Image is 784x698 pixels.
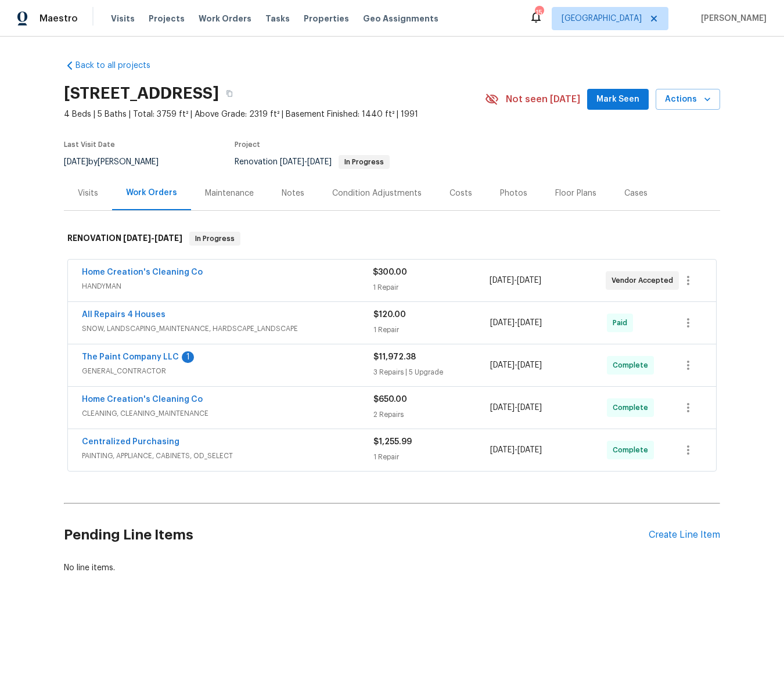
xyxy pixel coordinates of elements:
[490,276,514,285] span: [DATE]
[535,7,543,19] div: 15
[123,234,151,242] span: [DATE]
[39,13,78,24] span: Maestro
[373,366,490,378] div: 3 Repairs | 5 Upgrade
[555,188,596,199] div: Floor Plans
[490,444,542,456] span: -
[373,282,489,293] div: 1 Repair
[490,402,542,413] span: -
[82,408,373,419] span: CLEANING, CLEANING_MAINTENANCE
[332,188,422,199] div: Condition Adjustments
[64,158,88,166] span: [DATE]
[340,159,389,165] span: In Progress
[78,188,98,199] div: Visits
[517,319,542,327] span: [DATE]
[490,361,515,369] span: [DATE]
[562,13,642,24] span: [GEOGRAPHIC_DATA]
[64,155,172,169] div: by [PERSON_NAME]
[82,280,373,292] span: HANDYMAN
[624,188,648,199] div: Cases
[123,234,182,242] span: -
[265,15,290,23] span: Tasks
[373,353,416,361] span: $11,972.38
[280,158,332,166] span: -
[373,451,490,463] div: 1 Repair
[64,141,115,148] span: Last Visit Date
[517,446,542,454] span: [DATE]
[182,351,194,363] div: 1
[656,89,720,110] button: Actions
[665,92,711,107] span: Actions
[373,324,490,336] div: 1 Repair
[304,13,349,24] span: Properties
[82,311,166,319] a: All Repairs 4 Houses
[190,233,239,244] span: In Progress
[126,187,177,199] div: Work Orders
[82,450,373,462] span: PAINTING, APPLIANCE, CABINETS, OD_SELECT
[506,93,580,105] span: Not seen [DATE]
[64,562,720,574] div: No line items.
[64,109,485,120] span: 4 Beds | 5 Baths | Total: 3759 ft² | Above Grade: 2319 ft² | Basement Finished: 1440 ft² | 1991
[490,319,515,327] span: [DATE]
[67,232,182,246] h6: RENOVATION
[82,323,373,334] span: SNOW, LANDSCAPING_MAINTENANCE, HARDSCAPE_LANDSCAPE
[219,83,240,104] button: Copy Address
[280,158,304,166] span: [DATE]
[82,395,203,404] a: Home Creation's Cleaning Co
[613,317,632,329] span: Paid
[696,13,767,24] span: [PERSON_NAME]
[235,158,390,166] span: Renovation
[82,353,179,361] a: The Paint Company LLC
[613,444,653,456] span: Complete
[490,359,542,371] span: -
[613,402,653,413] span: Complete
[373,409,490,420] div: 2 Repairs
[490,404,515,412] span: [DATE]
[64,508,649,562] h2: Pending Line Items
[154,234,182,242] span: [DATE]
[363,13,438,24] span: Geo Assignments
[373,311,406,319] span: $120.00
[613,359,653,371] span: Complete
[517,404,542,412] span: [DATE]
[64,220,720,257] div: RENOVATION [DATE]-[DATE]In Progress
[649,530,720,541] div: Create Line Item
[373,438,412,446] span: $1,255.99
[612,275,678,286] span: Vendor Accepted
[500,188,527,199] div: Photos
[373,268,407,276] span: $300.00
[205,188,254,199] div: Maintenance
[282,188,304,199] div: Notes
[490,275,541,286] span: -
[490,446,515,454] span: [DATE]
[64,60,175,71] a: Back to all projects
[587,89,649,110] button: Mark Seen
[596,92,639,107] span: Mark Seen
[82,365,373,377] span: GENERAL_CONTRACTOR
[111,13,135,24] span: Visits
[64,88,219,99] h2: [STREET_ADDRESS]
[490,317,542,329] span: -
[517,276,541,285] span: [DATE]
[149,13,185,24] span: Projects
[373,395,407,404] span: $650.00
[199,13,251,24] span: Work Orders
[517,361,542,369] span: [DATE]
[235,141,260,148] span: Project
[82,438,179,446] a: Centralized Purchasing
[307,158,332,166] span: [DATE]
[449,188,472,199] div: Costs
[82,268,203,276] a: Home Creation's Cleaning Co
